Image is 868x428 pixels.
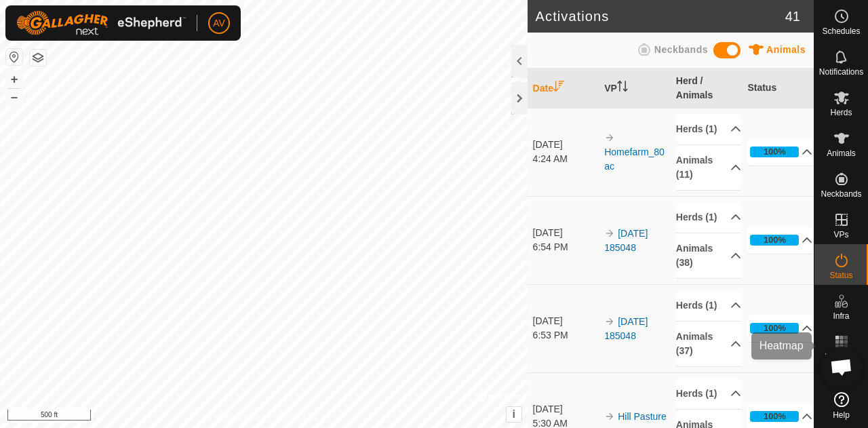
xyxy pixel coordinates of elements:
[30,50,46,66] button: Map Layers
[604,228,648,253] a: [DATE] 185048
[822,27,860,35] span: Schedules
[533,402,598,416] div: [DATE]
[512,408,515,420] span: i
[6,71,22,87] button: +
[553,83,564,94] p-sorticon: Activate to sort
[785,6,800,26] span: 41
[676,202,741,233] p-accordion-header: Herds (1)
[604,228,615,239] img: arrow
[676,233,741,278] p-accordion-header: Animals (38)
[617,83,628,94] p-sorticon: Activate to sort
[676,378,741,409] p-accordion-header: Herds (1)
[533,328,598,343] div: 6:53 PM
[599,69,671,109] th: VP
[676,114,741,144] p-accordion-header: Herds (1)
[277,410,317,423] a: Contact Us
[833,411,850,419] span: Help
[766,44,806,55] span: Animals
[764,145,786,158] div: 100%
[604,411,615,422] img: arrow
[213,16,225,31] span: AV
[830,109,852,117] span: Herds
[507,407,521,422] button: i
[764,322,786,334] div: 100%
[533,314,598,328] div: [DATE]
[6,89,22,105] button: –
[750,411,799,422] div: 100%
[825,353,858,361] span: Heatmap
[814,387,868,425] a: Help
[750,323,799,334] div: 100%
[750,235,799,246] div: 100%
[821,190,861,198] span: Neckbands
[676,322,741,366] p-accordion-header: Animals (37)
[676,145,741,190] p-accordion-header: Animals (11)
[750,147,799,157] div: 100%
[533,152,598,166] div: 4:24 AM
[536,8,785,24] h2: Activations
[833,312,849,320] span: Infra
[821,347,862,387] a: Open chat
[533,240,598,254] div: 6:54 PM
[604,316,615,327] img: arrow
[747,138,812,166] p-accordion-header: 100%
[747,315,812,342] p-accordion-header: 100%
[604,147,665,172] a: Homefarm_80 ac
[829,271,852,279] span: Status
[528,69,599,109] th: Date
[742,69,814,109] th: Status
[827,149,856,157] span: Animals
[676,290,741,321] p-accordion-header: Herds (1)
[604,132,615,143] img: arrow
[618,411,667,422] a: Hill Pasture
[671,69,743,109] th: Herd / Animals
[764,410,786,423] div: 100%
[210,410,261,423] a: Privacy Policy
[533,226,598,240] div: [DATE]
[6,49,22,65] button: Reset Map
[764,233,786,246] div: 100%
[819,68,863,76] span: Notifications
[604,316,648,341] a: [DATE] 185048
[833,231,848,239] span: VPs
[654,44,708,55] span: Neckbands
[533,138,598,152] div: [DATE]
[747,227,812,254] p-accordion-header: 100%
[16,11,186,35] img: Gallagher Logo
